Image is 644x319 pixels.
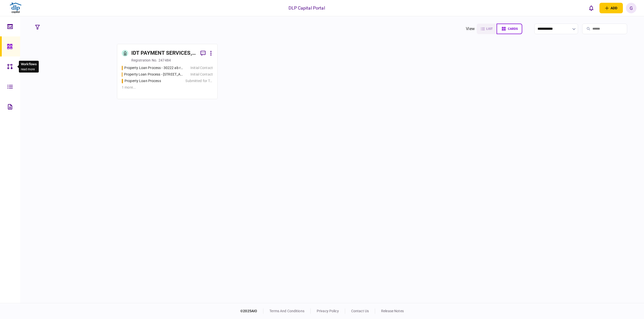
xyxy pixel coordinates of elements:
[117,44,218,99] a: IDT PAYMENT SERVICES, INCregistration no.247484Property Loan Process - 30222 ab rd. MAInitial Con...
[269,309,304,313] a: terms and conditions
[466,26,475,32] div: view
[317,309,339,313] a: privacy policy
[21,68,35,71] button: read more
[497,24,522,34] button: cards
[124,65,183,71] div: Property Loan Process - 30222 ab rd. MA
[158,58,171,63] div: 247484
[190,65,213,71] div: Initial Contact
[124,72,183,77] div: Property Loan Process - 30222 bales rd. MA
[131,58,157,63] div: registration no.
[21,62,37,67] div: Workflows
[381,309,404,313] a: release notes
[122,85,213,90] div: 1 more ...
[131,49,196,57] div: IDT PAYMENT SERVICES, INC
[351,309,369,313] a: contact us
[125,78,161,84] div: Property Loan Process
[289,5,325,11] div: DLP Capital Portal
[508,27,518,31] span: cards
[9,2,22,14] img: client company logo
[599,3,623,13] button: open adding identity options
[586,3,596,13] button: open notifications list
[190,72,213,77] div: Initial Contact
[477,24,497,34] button: list
[240,308,263,314] div: © 2025 AIO
[486,27,493,31] span: list
[185,78,213,84] div: Submitted for Terms
[626,3,636,13] button: G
